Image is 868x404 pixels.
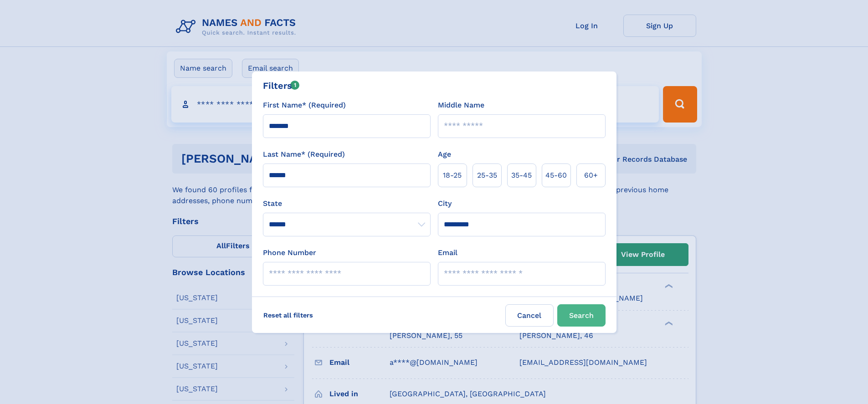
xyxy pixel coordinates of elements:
[263,247,316,258] label: Phone Number
[263,149,345,160] label: Last Name* (Required)
[545,170,567,181] span: 45‑60
[438,247,457,258] label: Email
[505,304,554,327] label: Cancel
[438,100,484,111] label: Middle Name
[263,198,431,209] label: State
[443,170,462,181] span: 18‑25
[584,170,598,181] span: 60+
[438,198,452,209] label: City
[477,170,497,181] span: 25‑35
[263,79,300,92] div: Filters
[257,304,319,326] label: Reset all filters
[557,304,606,327] button: Search
[511,170,532,181] span: 35‑45
[263,100,346,111] label: First Name* (Required)
[438,149,451,160] label: Age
